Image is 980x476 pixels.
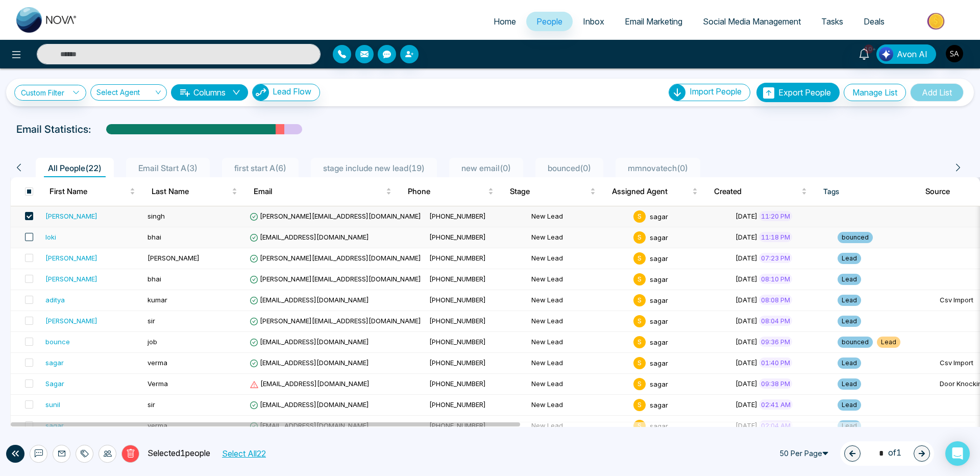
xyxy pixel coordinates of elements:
[853,12,895,31] a: Deals
[604,177,706,206] th: Assigned Agent
[429,212,486,220] span: [PHONE_NUMBER]
[703,16,801,27] span: Social Media Management
[148,233,161,241] span: bhai
[45,420,64,431] div: sagar
[650,212,668,220] span: sagar
[650,400,668,409] span: sagar
[134,163,202,173] span: Email Start A ( 3 )
[759,211,792,221] span: 11:20 PM
[756,83,840,102] button: Export People
[759,253,792,263] span: 07:23 PM
[838,232,873,243] span: bounced
[633,210,646,223] span: s
[148,317,155,325] span: sir
[248,84,320,101] a: Lead FlowLead Flow
[148,212,165,220] span: singh
[759,232,792,242] span: 11:18 PM
[148,296,167,304] span: kumar
[759,399,793,410] span: 02:41 AM
[736,400,757,409] span: [DATE]
[838,316,861,327] span: Lead
[864,16,885,27] span: Deals
[45,232,56,242] div: loki
[897,48,927,60] span: Avon AI
[45,358,64,368] div: sagar
[148,338,157,346] span: job
[14,85,86,101] a: Custom Filter
[16,7,78,33] img: Nova CRM Logo
[148,400,155,409] span: sir
[148,359,167,367] span: verma
[736,212,757,220] span: [DATE]
[838,420,861,432] span: Lead
[615,12,693,31] a: Email Marketing
[250,317,421,325] span: [PERSON_NAME][EMAIL_ADDRESS][DOMAIN_NAME]
[483,12,526,31] a: Home
[650,296,668,304] span: sagar
[408,185,486,198] span: Phone
[148,254,200,262] span: [PERSON_NAME]
[693,12,811,31] a: Social Media Management
[650,254,668,262] span: sagar
[633,357,646,369] span: s
[633,378,646,390] span: s
[319,163,429,173] span: stage include new lead ( 19 )
[429,359,486,367] span: [PHONE_NUMBER]
[232,88,240,97] span: down
[633,336,646,348] span: s
[759,420,793,431] span: 02:04 AM
[633,399,646,411] span: s
[250,338,369,346] span: [EMAIL_ADDRESS][DOMAIN_NAME]
[650,379,668,388] span: sagar
[690,86,742,97] span: Import People
[527,227,629,248] td: New Lead
[429,254,486,262] span: [PHONE_NUMBER]
[706,177,815,206] th: Created
[650,233,668,241] span: sagar
[775,445,836,462] span: 50 Per Page
[838,253,861,264] span: Lead
[838,358,861,369] span: Lead
[821,16,843,27] span: Tasks
[250,379,370,388] span: [EMAIL_ADDRESS][DOMAIN_NAME]
[811,12,853,31] a: Tasks
[527,248,629,269] td: New Lead
[527,311,629,332] td: New Lead
[527,206,629,227] td: New Lead
[45,337,70,347] div: bounce
[900,10,974,33] img: Market-place.gif
[45,295,65,305] div: aditya
[633,294,646,306] span: s
[583,16,604,27] span: Inbox
[736,317,757,325] span: [DATE]
[45,316,97,326] div: [PERSON_NAME]
[250,296,369,304] span: [EMAIL_ADDRESS][DOMAIN_NAME]
[171,84,248,101] button: Columnsdown
[429,317,486,325] span: [PHONE_NUMBER]
[736,359,757,367] span: [DATE]
[400,177,502,206] th: Phone
[633,273,646,285] span: s
[759,295,792,305] span: 08:08 PM
[429,296,486,304] span: [PHONE_NUMBER]
[457,163,515,173] span: new email ( 0 )
[253,84,269,101] img: Lead Flow
[946,45,963,62] img: User Avatar
[624,163,692,173] span: mmnovatech ( 0 )
[778,87,831,98] span: Export People
[633,315,646,327] span: s
[633,252,646,265] span: s
[16,122,91,137] p: Email Statistics:
[852,44,876,62] a: 10+
[527,290,629,311] td: New Lead
[736,254,757,262] span: [DATE]
[838,274,861,285] span: Lead
[429,338,486,346] span: [PHONE_NUMBER]
[759,274,792,284] span: 08:10 PM
[502,177,604,206] th: Stage
[838,378,861,390] span: Lead
[50,185,128,198] span: First Name
[250,212,421,220] span: [PERSON_NAME][EMAIL_ADDRESS][DOMAIN_NAME]
[736,296,757,304] span: [DATE]
[633,420,646,432] span: s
